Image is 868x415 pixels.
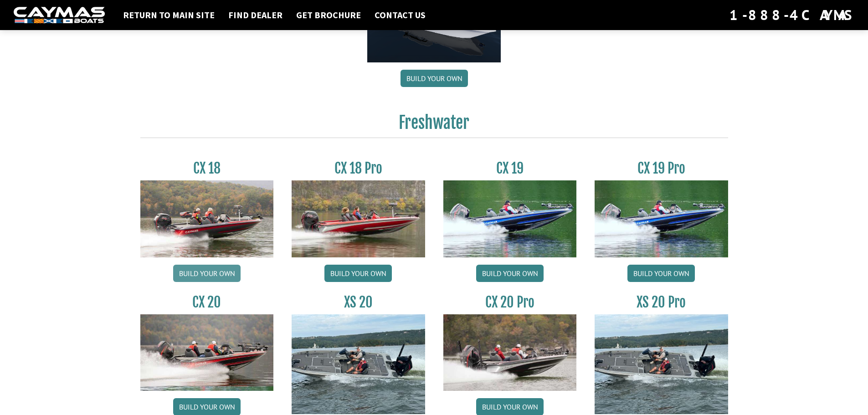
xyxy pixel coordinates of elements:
img: CX-18S_thumbnail.jpg [140,180,274,257]
a: Build your own [627,265,695,282]
h3: CX 20 Pro [443,294,577,311]
div: 1-888-4CAYMAS [729,5,854,25]
img: CX-18SS_thumbnail.jpg [292,180,425,257]
h3: XS 20 [292,294,425,311]
a: Build your own [173,265,241,282]
h3: CX 19 [443,160,577,177]
a: Build your own [324,265,392,282]
a: Find Dealer [224,9,287,21]
img: XS_20_resized.jpg [595,314,728,414]
h3: CX 19 Pro [595,160,728,177]
img: CX-20_thumbnail.jpg [140,314,274,391]
h3: CX 18 [140,160,274,177]
a: Return to main site [118,9,219,21]
a: Get Brochure [292,9,365,21]
h3: XS 20 Pro [595,294,728,311]
h3: CX 20 [140,294,274,311]
a: Contact Us [370,9,430,21]
img: XS_20_resized.jpg [292,314,425,414]
img: white-logo-c9c8dbefe5ff5ceceb0f0178aa75bf4bb51f6bca0971e226c86eb53dfe498488.png [14,7,105,24]
h2: Freshwater [140,113,728,138]
img: CX19_thumbnail.jpg [595,180,728,257]
img: CX-20Pro_thumbnail.jpg [443,314,577,391]
img: CX19_thumbnail.jpg [443,180,577,257]
a: Build your own [401,70,468,87]
a: Build your own [476,265,544,282]
h3: CX 18 Pro [292,160,425,177]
